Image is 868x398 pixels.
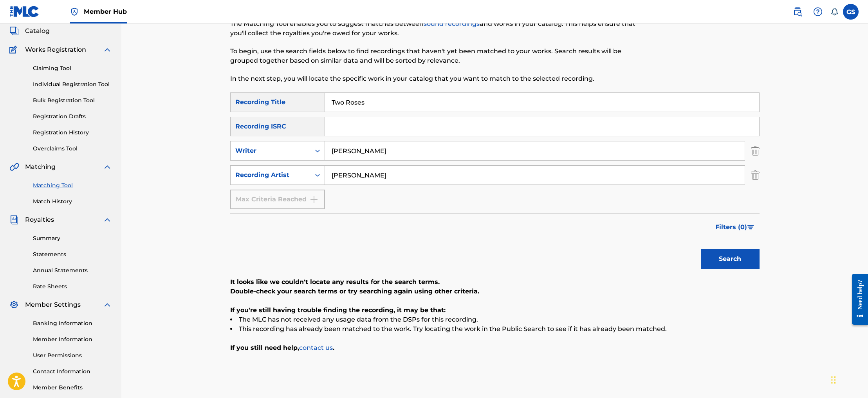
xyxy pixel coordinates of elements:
[9,26,19,36] img: Catalog
[751,141,760,161] img: Delete Criterion
[33,128,112,137] a: Registration History
[9,45,20,54] img: Works Registration
[25,162,56,172] span: Matching
[103,215,112,224] img: expand
[747,225,754,230] img: filter
[230,277,760,287] p: It looks like we couldn't locate any results for the search terms.
[9,162,19,172] img: Matching
[424,20,480,27] a: sound recordings
[9,215,19,224] img: Royalties
[33,250,112,259] a: Statements
[33,384,112,392] a: Member Benefits
[701,249,760,269] button: Search
[33,64,112,72] a: Claiming Tool
[235,170,306,180] div: Recording Artist
[33,197,112,206] a: Match History
[33,335,112,344] a: Member Information
[33,351,112,360] a: User Permissions
[70,7,79,16] img: Top Rightsholder
[9,6,40,17] img: MLC Logo
[33,282,112,291] a: Rate Sheets
[813,7,823,16] img: help
[299,344,333,351] a: contact us
[830,8,838,16] div: Notifications
[230,315,760,324] li: The MLC has not received any usage data from the DSPs for this recording.
[843,4,859,20] div: User Menu
[230,19,638,38] p: The Matching Tool enables you to suggest matches between and works in your catalog. This helps en...
[829,360,868,398] iframe: Chat Widget
[33,96,112,105] a: Bulk Registration Tool
[33,112,112,121] a: Registration Drafts
[751,165,760,185] img: Delete Criterion
[84,7,127,16] span: Member Hub
[33,319,112,327] a: Banking Information
[25,215,54,224] span: Royalties
[793,7,802,16] img: search
[33,234,112,242] a: Summary
[33,80,112,89] a: Individual Registration Tool
[831,368,836,392] div: Drag
[103,162,112,172] img: expand
[235,146,306,156] div: Writer
[230,306,760,315] p: If you're still having trouble finding the recording, it may be that:
[9,26,50,36] a: CatalogCatalog
[715,223,747,232] span: Filters ( 0 )
[33,181,112,190] a: Matching Tool
[33,266,112,275] a: Annual Statements
[33,145,112,153] a: Overclaims Tool
[103,300,112,309] img: expand
[230,287,760,296] p: Double-check your search terms or try searching again using other criteria.
[25,26,50,36] span: Catalog
[711,217,760,237] button: Filters (0)
[230,74,638,83] p: In the next step, you will locate the specific work in your catalog that you want to match to the...
[846,268,868,331] iframe: Resource Center
[230,47,638,65] p: To begin, use the search fields below to find recordings that haven't yet been matched to your wo...
[25,300,81,309] span: Member Settings
[230,343,760,353] p: If you still need help, .
[33,367,112,376] a: Contact Information
[790,4,805,20] a: Public Search
[25,45,86,54] span: Works Registration
[230,324,760,334] li: This recording has already been matched to the work. Try locating the work in the Public Search t...
[810,4,826,20] div: Help
[103,45,112,54] img: expand
[9,300,19,309] img: Member Settings
[230,92,760,273] form: Search Form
